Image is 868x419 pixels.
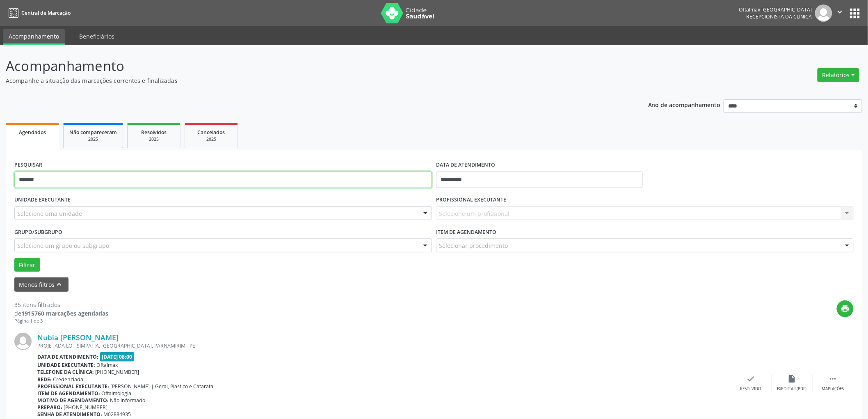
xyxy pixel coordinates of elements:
div: de [14,309,108,318]
div: 35 itens filtrados [14,300,108,309]
i:  [836,7,845,16]
div: Resolvido [740,386,761,392]
label: DATA DE ATENDIMENTO [436,159,495,172]
span: Selecionar procedimento [439,241,508,250]
span: Oftalmologia [102,390,132,397]
button: print [837,300,854,317]
b: Senha de atendimento: [37,411,102,418]
b: Profissional executante: [37,383,109,390]
label: PROFISSIONAL EXECUTANTE [436,194,506,206]
img: img [14,333,32,350]
button: Menos filtroskeyboard_arrow_up [14,277,69,292]
label: PESQUISAR [14,159,42,172]
span: Central de Marcação [21,9,71,16]
span: Selecione uma unidade [17,209,82,218]
b: Preparo: [37,404,62,411]
div: Exportar (PDF) [777,386,807,392]
span: [PERSON_NAME] | Geral, Plastico e Catarata [111,383,214,390]
span: Credenciada [53,376,84,383]
span: Selecione um grupo ou subgrupo [17,241,109,250]
span: Cancelados [198,129,225,136]
a: Nubia [PERSON_NAME] [37,333,119,342]
b: Motivo de agendamento: [37,397,109,404]
span: [PHONE_NUMBER] [64,404,108,411]
div: 2025 [69,136,117,142]
button: apps [848,6,862,21]
span: [PHONE_NUMBER] [96,369,139,375]
div: 2025 [191,136,232,142]
div: 2025 [133,136,174,142]
span: Resolvidos [141,129,167,136]
button:  [832,5,848,22]
i: keyboard_arrow_up [55,280,64,289]
span: Agendados [19,129,46,136]
button: Filtrar [14,258,40,272]
span: M02884935 [104,411,131,418]
a: Beneficiários [73,29,120,44]
span: Não compareceram [69,129,117,136]
b: Telefone da clínica: [37,369,94,375]
b: Rede: [37,376,52,383]
i:  [829,374,838,383]
p: Acompanhamento [6,56,605,76]
i: insert_drive_file [788,374,797,383]
label: Grupo/Subgrupo [14,226,62,238]
label: UNIDADE EXECUTANTE [14,194,71,206]
p: Acompanhe a situação das marcações correntes e finalizadas [6,76,605,85]
b: Item de agendamento: [37,390,100,397]
span: Recepcionista da clínica [747,13,812,20]
b: Data de atendimento: [37,353,98,360]
p: Ano de acompanhamento [648,99,721,110]
div: Página 1 de 3 [14,318,108,325]
a: Central de Marcação [6,6,71,20]
b: Unidade executante: [37,362,95,369]
div: Oftalmax [GEOGRAPHIC_DATA] [739,6,812,13]
label: Item de agendamento [436,226,496,238]
div: PROJETADA LOT SIMPATIA, [GEOGRAPHIC_DATA], PARNAMIRIM - PE [37,342,731,349]
div: Mais ações [822,386,844,392]
i: check [747,374,756,383]
span: [DATE] 08:00 [100,352,135,362]
span: Não informado [110,397,146,404]
strong: 1915760 marcações agendadas [21,309,108,317]
a: Acompanhamento [3,29,65,45]
img: img [815,5,832,22]
span: Oftalmax [97,362,118,369]
i: print [841,304,850,313]
button: Relatórios [818,68,859,82]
